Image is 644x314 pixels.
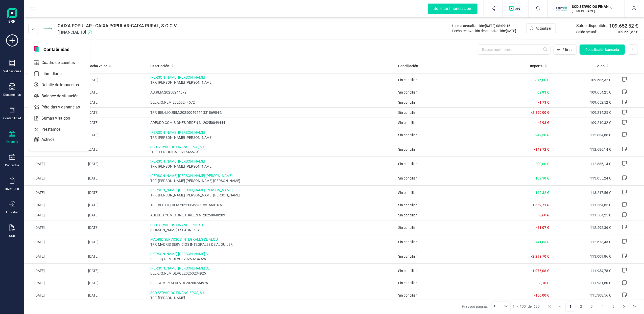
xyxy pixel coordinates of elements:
[551,200,613,210] td: 111.564,85 €
[538,213,549,217] span: -0,60 €
[150,203,394,208] span: TRF. BEL-LIQ.REM.20250049283 33166916 N
[24,157,86,171] td: [DATE]
[398,226,417,230] span: Sin conciliar
[24,200,86,210] td: [DATE]
[551,210,613,220] td: 111.564,25 €
[86,186,148,200] td: [DATE]
[3,116,21,120] div: Contabilidad
[551,249,613,263] td: 113.009,86 €
[572,9,612,13] p: [PERSON_NAME]
[551,128,613,142] td: 112.834,86 €
[596,63,605,69] span: Saldo
[40,46,73,52] span: Contabilidad
[478,44,551,55] input: Buscar movimiento...
[580,44,625,55] button: Conciliación bancaria
[150,130,394,135] span: [PERSON_NAME] [PERSON_NAME]
[609,22,638,29] span: 109.652,52 €
[509,6,522,11] img: Logo de OPS
[535,78,549,82] span: 375,00 €
[398,176,417,180] span: Sin conciliar
[551,142,613,157] td: 112.686,14 €
[39,60,84,66] span: Cuadro de cuentas
[150,159,394,164] span: [PERSON_NAME] [PERSON_NAME]
[585,47,619,52] span: Conciliación bancaria
[86,288,148,302] td: [DATE]
[39,137,64,143] span: Activos
[86,118,148,128] td: [DATE]
[150,228,394,233] span: [DOMAIN_NAME] ESPAGNE S.A.
[551,87,613,97] td: 109.654,25 €
[150,237,394,242] span: MADRID SERVICIOS INTEGRALES DE ALQU
[86,97,148,107] td: [DATE]
[24,220,86,235] td: [DATE]
[88,63,107,69] span: Fecha valor
[7,8,17,24] img: Logo Finanedi
[398,162,417,166] span: Sin conciliar
[24,107,86,118] td: [DATE]
[506,1,525,17] button: Logo de OPS
[5,163,19,167] div: Contactos
[150,63,169,69] span: Descripción
[150,164,394,169] span: TRF. [PERSON_NAME] [PERSON_NAME]
[531,203,549,207] span: -1.652,71 €
[150,280,394,285] span: BEL-COM.REM.DEVOL20250234925
[534,147,549,151] span: -148,72 €
[150,120,394,125] span: ADEUDO COMISIONES ORDEN N. 20250049444
[3,69,21,73] div: Validaciones
[86,157,148,171] td: [DATE]
[150,90,394,95] span: AB.REM.20250244572
[39,93,88,99] span: Balance de situación
[492,302,501,311] span: 100
[544,302,554,311] button: First Page
[398,240,417,244] span: Sin conciliar
[554,1,618,17] button: SCSCD SERVICIOS FINANCIEROS SL[PERSON_NAME]
[24,263,86,278] td: [DATE]
[535,176,549,180] span: 169,10 €
[150,173,394,178] span: [PERSON_NAME] [PERSON_NAME] [PERSON_NAME]
[551,263,613,278] td: 111.934,78 €
[39,104,89,110] span: Pérdidas y ganancias
[150,266,394,271] span: [PERSON_NAME] [PERSON_NAME] SL
[576,29,615,34] span: Saldo actual:
[398,293,417,297] span: Sin conciliar
[528,304,532,309] span: de
[551,186,613,200] td: 113.217,56 €
[398,269,417,273] span: Sin conciliar
[150,295,394,300] span: TRF. [PERSON_NAME]
[150,100,394,105] span: BEL-LIQ.REM.20250244572
[398,191,417,195] span: Sin conciliar
[398,254,417,258] span: Sin conciliar
[150,256,394,261] span: BEL-LIQ.REM.DEVOL20250234925
[6,210,18,214] div: Importar
[555,302,565,311] button: Previous Page
[24,249,86,263] td: [DATE]
[5,187,19,191] div: Inventario
[513,304,542,309] div: -
[24,210,86,220] td: [DATE]
[24,278,86,288] td: [DATE]
[24,118,86,128] td: [DATE]
[86,278,148,288] td: [DATE]
[9,234,15,238] div: OCR
[58,29,178,35] span: [FINANCIAL_ID]
[150,251,394,256] span: [PERSON_NAME] [PERSON_NAME] SL
[86,263,148,278] td: [DATE]
[520,304,526,309] span: 100
[86,87,148,97] td: [DATE]
[551,97,613,107] td: 109.652,52 €
[150,213,394,218] span: ADEUDO COMISIONES ORDEN N. 20250049283
[538,100,549,104] span: -1,73 €
[24,87,86,97] td: [DATE]
[587,302,597,311] button: Page 3
[422,1,484,17] button: Solicitar financiación
[536,26,552,31] span: Actualizar
[572,4,612,9] p: SCD SERVICIOS FINANCIEROS SL
[551,107,613,118] td: 109.214,25 €
[398,147,417,151] span: Sin conciliar
[462,302,511,311] div: Filas por página:
[39,82,88,88] span: Detalle de impuestos
[551,73,613,87] td: 109.585,32 €
[551,118,613,128] td: 109.210,32 €
[24,73,86,87] td: [DATE]
[534,293,549,297] span: -150,00 €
